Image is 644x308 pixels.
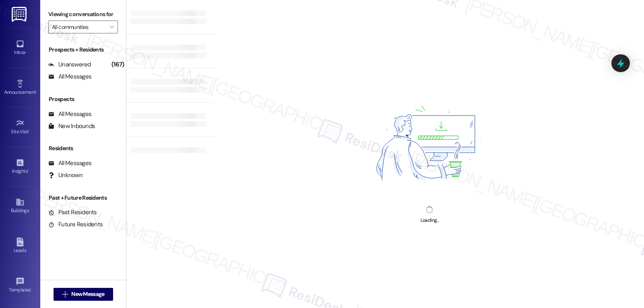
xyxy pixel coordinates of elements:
div: Unknown [48,171,83,180]
span: • [31,286,32,291]
div: Prospects + Residents [40,45,126,54]
span: New Message [71,290,104,298]
span: • [29,128,30,133]
span: • [28,167,29,173]
div: New Inbounds [48,122,95,130]
div: Prospects [40,95,126,103]
a: Leads [4,235,36,257]
a: Templates • [4,275,36,296]
div: Loading... [421,216,439,225]
div: Past Residents [48,208,97,217]
div: Unanswered [48,60,91,69]
label: Viewing conversations for [48,8,118,21]
input: All communities [52,21,105,33]
div: Residents [40,144,126,153]
div: All Messages [48,110,91,118]
div: Past + Future Residents [40,194,126,202]
i:  [62,291,68,298]
a: Insights • [4,156,36,178]
span: • [36,88,37,94]
img: ResiDesk Logo [12,7,28,22]
i:  [109,24,114,30]
a: Inbox [4,37,36,59]
a: Site Visit • [4,116,36,138]
div: All Messages [48,159,91,167]
button: New Message [54,288,113,301]
div: (167) [109,58,126,71]
div: All Messages [48,72,91,81]
div: Future Residents [48,220,103,229]
a: Buildings [4,195,36,217]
